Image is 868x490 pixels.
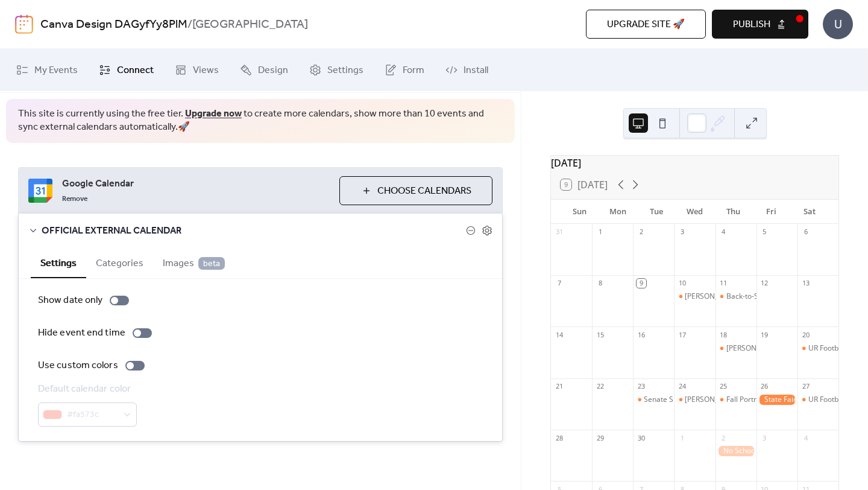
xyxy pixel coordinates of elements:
[712,10,808,39] button: Publish
[801,279,810,288] div: 13
[596,227,605,237] div: 1
[790,200,829,224] div: Sat
[678,279,687,288] div: 10
[678,330,687,339] div: 17
[42,224,466,238] span: OFFICIAL EXTERNAL CALENDAR
[726,395,769,405] div: Fall Portraits
[760,330,769,339] div: 19
[760,279,769,288] div: 12
[644,395,702,405] div: Senate Speeches
[797,343,838,354] div: UR Football Concessions
[163,256,225,271] span: Images
[586,10,706,39] button: Upgrade site 🚀
[555,433,564,442] div: 28
[637,227,646,237] div: 2
[801,433,810,442] div: 4
[38,326,125,340] div: Hide event end time
[192,13,308,36] b: [GEOGRAPHIC_DATA]
[153,247,234,277] button: Images beta
[633,395,674,405] div: Senate Speeches
[760,433,769,442] div: 3
[40,13,187,36] a: Canva Design DAGyfYy8PlM
[551,156,838,170] div: [DATE]
[715,343,756,354] div: Radford University College Rep
[555,330,564,339] div: 14
[38,358,118,373] div: Use custom colors
[31,247,86,278] button: Settings
[607,17,685,32] span: Upgrade site 🚀
[90,54,163,86] a: Connect
[258,63,288,78] span: Design
[300,54,373,86] a: Settings
[674,291,715,302] div: Kyle Kees (Alumni)- Community Time
[801,330,810,339] div: 20
[760,382,769,391] div: 26
[715,291,756,302] div: Back-to-School Night
[86,247,153,277] button: Categories
[198,257,225,270] span: beta
[166,54,228,86] a: Views
[596,330,605,339] div: 15
[637,433,646,442] div: 30
[801,227,810,237] div: 6
[28,179,52,203] img: google
[403,63,424,78] span: Form
[726,291,796,302] div: Back-to-School Night
[685,291,833,302] div: [PERSON_NAME] (Alumni)- Community Time
[715,395,756,405] div: Fall Portraits
[752,200,791,224] div: Fri
[555,227,564,237] div: 31
[376,54,433,86] a: Form
[18,107,503,135] span: This site is currently using the free tier. to create more calendars, show more than 10 events an...
[555,279,564,288] div: 7
[596,382,605,391] div: 22
[715,446,756,456] div: No School - Yom Kippur Holiday
[674,395,715,405] div: Hollins University College Rep
[62,177,330,191] span: Google Calendar
[823,9,853,39] div: U
[339,176,492,205] button: Choose Calendars
[464,63,488,78] span: Install
[185,104,242,123] a: Upgrade now
[561,200,599,224] div: Sun
[15,14,33,34] img: logo
[7,54,87,86] a: My Events
[193,63,219,78] span: Views
[637,200,676,224] div: Tue
[678,227,687,237] div: 3
[38,293,102,308] div: Show date only
[733,17,770,32] span: Publish
[676,200,714,224] div: Wed
[62,194,87,204] span: Remove
[637,382,646,391] div: 23
[756,395,797,405] div: State Fair
[719,433,728,442] div: 2
[801,382,810,391] div: 27
[596,433,605,442] div: 29
[637,279,646,288] div: 9
[797,395,838,405] div: UR Football Concessions
[719,227,728,237] div: 4
[719,382,728,391] div: 25
[187,13,192,36] b: /
[327,63,363,78] span: Settings
[719,279,728,288] div: 11
[231,54,297,86] a: Design
[714,200,752,224] div: Thu
[34,63,78,78] span: My Events
[685,395,829,405] div: [PERSON_NAME][GEOGRAPHIC_DATA] Rep
[637,330,646,339] div: 16
[555,382,564,391] div: 21
[719,330,728,339] div: 18
[678,433,687,442] div: 1
[436,54,497,86] a: Install
[377,184,471,199] span: Choose Calendars
[599,200,638,224] div: Mon
[596,279,605,288] div: 8
[38,382,134,396] div: Default calendar color
[678,382,687,391] div: 24
[117,63,154,78] span: Connect
[760,227,769,237] div: 5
